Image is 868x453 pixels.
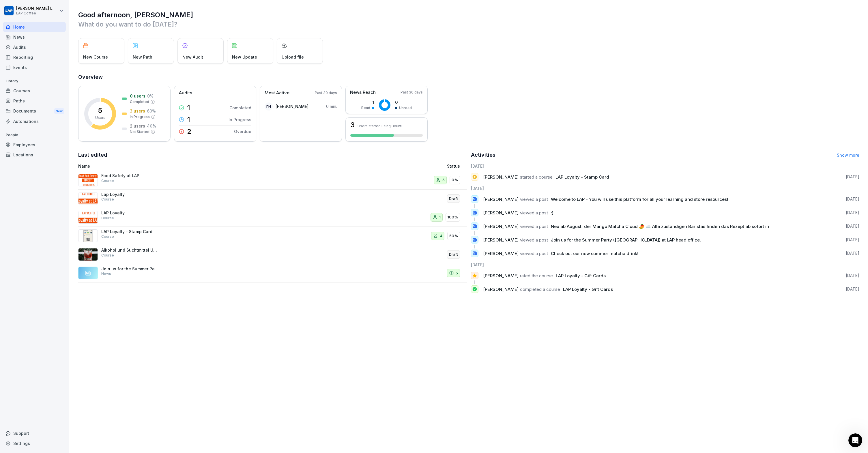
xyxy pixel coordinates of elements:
[471,185,860,191] h6: [DATE]
[3,106,66,117] div: Documents
[28,3,66,7] h1: [PERSON_NAME]
[448,214,458,220] p: 100%
[21,55,111,73] div: Nevermind again , its gone. I will start them both over again.
[452,177,458,183] p: 0%
[442,177,445,183] p: 5
[101,248,159,253] p: Alkohol und Suchtmittel Unterweisung
[5,17,111,35] div: Josh says…
[556,273,606,278] span: LAP Loyalty - Gift Cards
[3,428,66,438] div: Support
[78,171,467,190] a: Food Safety at LAPCourse50%
[179,90,192,96] p: Audits
[551,251,638,256] span: Check out our new summer matcha drink!
[130,108,145,114] p: 3 users
[456,270,458,276] p: 5
[3,438,66,448] a: Settings
[234,128,251,134] p: Overdue
[78,192,98,205] img: f50nzvx4ss32m6aoab4l0s5i.png
[78,227,467,246] a: LAP Loyalty - Stamp CardCourse450%
[439,214,441,220] p: 1
[3,106,66,117] a: DocumentsNew
[182,54,203,60] p: New Audit
[555,174,609,180] span: LAP Loyalty - Stamp Card
[5,140,111,205] div: Miriam says…
[846,174,859,180] p: [DATE]
[315,90,337,96] p: Past 30 days
[3,86,66,96] a: Courses
[5,111,111,140] div: Josh says…
[83,54,108,60] p: New Course
[483,196,519,202] span: [PERSON_NAME]
[3,62,66,72] div: Events
[3,52,66,62] div: Reporting
[101,173,159,178] p: Food Safety at LAP
[837,153,859,158] a: Show more
[78,208,467,227] a: LAP LoyaltyCourse1100%
[551,196,728,202] span: Welcome to LAP - You will use this platform for all your learning and store resources!
[449,196,458,202] p: Draft
[846,223,859,229] p: [DATE]
[78,190,467,208] a: Lap LoyaltyCourseDraft
[5,140,95,192] div: Hi [PERSON_NAME],you should now be able to generate the AI video. Please let me know if you exper...
[28,7,56,13] p: Active 15h ago
[21,35,111,54] div: Nevermind! I got it back from another tab that I could save the project with
[99,187,108,196] button: Send a message…
[520,224,548,229] span: viewed a post
[3,150,66,160] a: Locations
[187,116,190,123] p: 1
[130,123,145,129] p: 2 users
[25,58,106,69] div: Nevermind again , its gone. I will start them both over again.
[449,252,458,257] p: Draft
[520,196,548,202] span: viewed a post
[265,102,273,111] div: PH
[5,77,111,111] div: Miriam says…
[101,271,111,276] p: News
[551,210,553,216] span: :)
[3,140,66,150] a: Employees
[483,287,519,292] span: [PERSON_NAME]
[16,6,53,11] p: [PERSON_NAME] L
[471,262,860,268] h6: [DATE]
[520,273,553,278] span: rated the course
[101,234,114,239] p: Course
[282,54,304,60] p: Upload file
[16,3,26,12] img: Profile image for Miriam
[395,99,412,105] p: 0
[21,111,111,135] div: Thank you, and no need to apologise. Let me know the outcome and whether I should redo the scenar...
[3,42,66,52] a: Audits
[449,233,458,239] p: 50%
[21,17,111,35] div: I also just lost LAP Loyalty content and have to start over again 🫠
[54,108,64,115] div: New
[78,10,859,20] h1: Good afternoon, [PERSON_NAME]
[78,73,859,81] h2: Overview
[265,90,289,96] p: Most Active
[483,174,519,180] span: [PERSON_NAME]
[846,286,859,292] p: [DATE]
[3,22,66,32] a: Home
[78,229,98,242] img: js5i5wyj94j5fuqc1aabkyon.png
[5,177,111,187] textarea: Message…
[101,253,114,258] p: Course
[483,251,519,256] span: [PERSON_NAME]
[846,250,859,256] p: [DATE]
[520,174,553,180] span: started a course
[130,99,149,104] p: Completed
[447,163,460,169] p: Status
[3,32,66,42] a: News
[25,39,106,50] div: Nevermind! I got it back from another tab that I could save the project with
[78,151,467,159] h2: Last edited
[229,117,251,123] p: In Progress
[3,116,66,126] div: Automations
[350,121,355,128] h3: 3
[3,96,66,106] div: Paths
[78,264,467,283] a: Join us for the Summer Party ([GEOGRAPHIC_DATA]) at LAP head office.News5
[520,287,560,292] span: completed a course
[101,210,159,216] p: LAP Loyalty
